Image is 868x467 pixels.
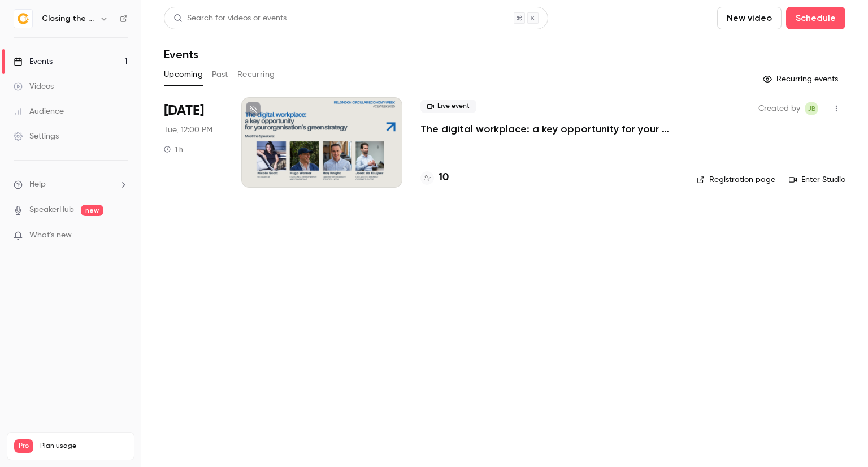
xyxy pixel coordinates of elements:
button: Past [212,66,228,84]
span: JB [808,102,816,115]
div: Audience [14,106,64,117]
h1: Events [164,47,198,61]
button: Recurring events [758,70,845,88]
a: The digital workplace: a key opportunity for your organisation’s green strategy [420,122,679,136]
iframe: Noticeable Trigger [114,231,128,241]
span: [DATE] [164,102,204,120]
a: 10 [420,170,449,185]
span: Plan usage [40,442,127,451]
span: Pro [14,439,33,453]
div: Settings [14,131,59,142]
span: Created by [758,102,800,115]
span: Jan Baker [805,102,818,115]
div: Videos [14,81,54,92]
button: Schedule [786,7,845,29]
div: Events [14,56,53,67]
span: Help [29,179,46,191]
button: New video [717,7,782,29]
span: Tue, 12:00 PM [164,124,212,136]
img: Closing the Loop [14,10,32,28]
div: 1 h [164,145,183,154]
div: Search for videos or events [173,12,287,24]
span: new [81,205,103,216]
span: What's new [29,230,72,241]
div: Oct 21 Tue, 11:00 AM (Europe/London) [164,97,223,188]
button: Upcoming [164,66,203,84]
button: Recurring [237,66,275,84]
h4: 10 [439,170,449,185]
a: Registration page [697,174,775,185]
li: help-dropdown-opener [14,179,128,191]
span: Live event [420,100,476,113]
a: SpeakerHub [29,204,74,216]
h6: Closing the Loop [42,13,95,24]
a: Enter Studio [789,174,845,185]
